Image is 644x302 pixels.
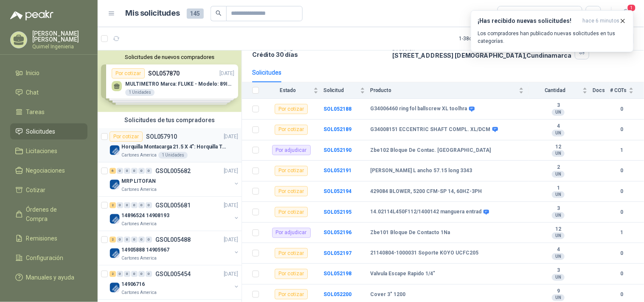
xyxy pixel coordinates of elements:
a: Negociaciones [10,162,87,179]
div: 0 [117,271,123,277]
a: SOL052196 [323,229,352,235]
p: Cartones America [121,289,157,296]
a: SOL052194 [323,188,352,194]
span: 1 [627,4,636,12]
b: 0 [610,187,634,196]
span: Licitaciones [26,146,58,156]
p: 14905888 14905967 [121,246,169,254]
b: [PERSON_NAME] L ancho 57.15 long 3343 [370,168,472,174]
div: Por cotizar [275,186,308,196]
a: Licitaciones [10,143,87,159]
b: SOL052195 [323,209,352,215]
div: Por cotizar [275,104,308,114]
span: hace 6 minutos [583,17,620,25]
b: 4 [529,123,588,130]
a: SOL052198 [323,271,352,277]
span: Producto [370,87,517,93]
div: UN [552,253,565,260]
b: G34006460 ring fol ballscrew XL toolhra [370,106,467,112]
span: # COTs [610,87,627,93]
p: 14906716 [121,280,145,288]
span: Tareas [26,107,45,117]
b: 0 [610,208,634,216]
div: UN [552,109,565,116]
b: SOL052191 [323,168,352,173]
div: UN [552,130,565,137]
p: GSOL005681 [155,202,191,208]
b: 9 [529,288,588,295]
a: 6 0 0 0 0 0 GSOL005682[DATE] Company LogoMRP LITOFANCartones America [110,166,240,193]
div: Por cotizar [275,166,308,176]
a: SOL052189 [323,126,352,132]
div: 0 [131,202,138,208]
th: Estado [264,82,323,99]
img: Company Logo [110,248,120,258]
p: SOL057910 [146,134,177,140]
b: 3 [529,205,588,212]
span: Solicitudes [26,127,56,136]
p: Quimel Ingenieria [32,44,87,49]
a: Tareas [10,104,87,120]
span: Remisiones [26,234,58,243]
div: 0 [131,271,138,277]
b: 1 [610,146,634,154]
div: 0 [117,168,123,174]
b: 1 [610,229,634,237]
b: 429084 BLOWER, 5200 CFM-SP 14, 60HZ-3PH [370,188,482,195]
div: 0 [138,168,145,174]
a: Inicio [10,65,87,81]
div: UN [552,232,565,239]
a: Órdenes de Compra [10,201,87,227]
a: 2 0 0 0 0 0 GSOL005488[DATE] Company Logo14905888 14905967Cartones America [110,235,240,262]
p: [DATE] [224,167,238,175]
div: Todas [503,9,521,18]
div: Por cotizar [275,207,308,217]
div: 0 [138,202,145,208]
div: Solicitudes de tus compradores [98,112,242,128]
div: UN [552,171,565,178]
a: SOL052188 [323,106,352,112]
img: Company Logo [110,282,120,293]
a: SOL052190 [323,147,352,153]
p: Cartones America [121,152,157,159]
span: Cantidad [529,87,581,93]
div: 0 [131,237,138,243]
button: Solicitudes de nuevos compradores [101,54,238,60]
b: SOL052200 [323,291,352,297]
div: Por cotizar [275,289,308,299]
th: Cantidad [529,82,593,99]
div: 0 [117,202,123,208]
div: UN [552,274,565,281]
a: Chat [10,84,87,101]
b: 3 [529,102,588,109]
div: Solicitudes [252,68,281,77]
a: 2 0 0 0 0 0 GSOL005454[DATE] Company Logo14906716Cartones America [110,269,240,296]
div: 1 - 38 de 38 [459,32,509,45]
span: Inicio [26,68,40,78]
b: 14.02114L450F112/1400142 manguera entrad [370,209,481,215]
p: Crédito 30 días [252,51,386,58]
b: 3 [529,267,588,274]
div: 0 [124,237,130,243]
div: 2 [110,271,116,277]
b: G34008151 ECCENTRIC SHAFT COMPL. XL/DCM [370,126,490,133]
a: Por cotizarSOL057910[DATE] Company LogoHorquilla Montacarga 21.5 X 4": Horquilla Telescopica Over... [98,128,242,162]
th: Docs [593,82,610,99]
h3: ¡Has recibido nuevas solicitudes! [478,17,579,25]
div: 0 [124,168,130,174]
span: Solicitud [323,87,358,93]
b: 0 [610,126,634,134]
div: Por adjudicar [272,145,311,155]
a: SOL052197 [323,250,352,256]
b: Valvula Escape Rapido 1/4" [370,271,435,277]
div: 0 [124,271,130,277]
p: [DATE] [224,270,238,278]
div: Por cotizar [275,248,308,258]
a: Solicitudes [10,123,87,140]
th: Solicitud [323,82,370,99]
b: 2 [529,164,588,171]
